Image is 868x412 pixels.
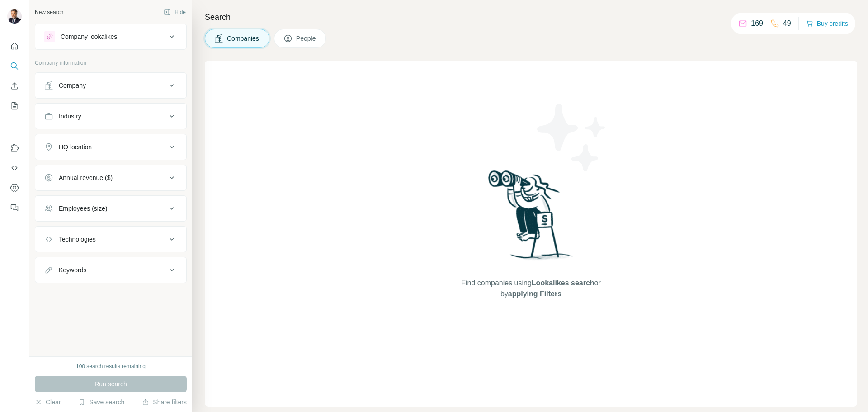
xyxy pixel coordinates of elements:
[35,136,186,158] button: HQ location
[35,26,186,47] button: Company lookalikes
[76,362,146,370] div: 100 search results remaining
[751,18,763,29] p: 169
[296,34,317,43] span: People
[532,279,594,287] span: Lookalikes search
[142,398,187,407] button: Share filters
[35,259,186,281] button: Keywords
[7,180,22,196] button: Dashboard
[35,198,186,219] button: Employees (size)
[35,8,63,16] div: New search
[7,199,22,216] button: Feedback
[59,204,107,213] div: Employees (size)
[227,34,260,43] span: Companies
[59,81,86,90] div: Company
[7,98,22,114] button: My lists
[35,167,186,189] button: Annual revenue ($)
[205,11,857,24] h4: Search
[35,75,186,96] button: Company
[783,18,791,29] p: 49
[531,97,613,178] img: Surfe Illustration - Stars
[59,142,92,152] div: HQ location
[78,398,124,407] button: Save search
[59,265,86,275] div: Keywords
[35,105,186,127] button: Industry
[508,290,561,298] span: applying Filters
[59,173,113,182] div: Annual revenue ($)
[35,398,61,407] button: Clear
[35,228,186,250] button: Technologies
[7,140,22,156] button: Use Surfe on LinkedIn
[35,59,187,67] p: Company information
[59,235,96,244] div: Technologies
[7,38,22,54] button: Quick start
[7,9,22,24] img: Avatar
[806,17,848,30] button: Buy credits
[7,58,22,74] button: Search
[7,78,22,94] button: Enrich CSV
[59,112,81,121] div: Industry
[7,160,22,176] button: Use Surfe API
[61,32,117,41] div: Company lookalikes
[157,5,192,19] button: Hide
[458,278,603,299] span: Find companies using or by
[484,168,578,269] img: Surfe Illustration - Woman searching with binoculars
